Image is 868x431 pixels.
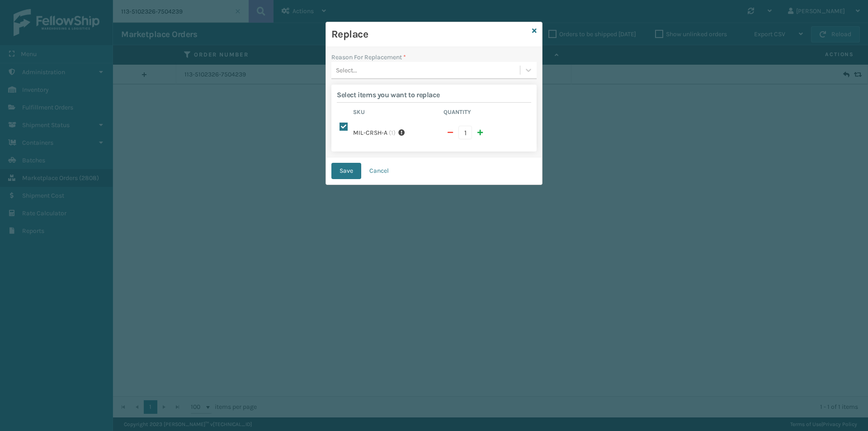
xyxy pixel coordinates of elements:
[337,90,531,99] h2: Select items you want to replace
[350,108,441,119] th: Sku
[389,128,396,137] span: ( 1 )
[361,163,397,179] button: Cancel
[331,52,406,62] label: Reason For Replacement
[353,128,387,137] label: MIL-CRSH-A
[336,66,357,75] div: Select...
[441,108,531,119] th: Quantity
[331,163,361,179] button: Save
[331,28,528,41] h3: Replace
